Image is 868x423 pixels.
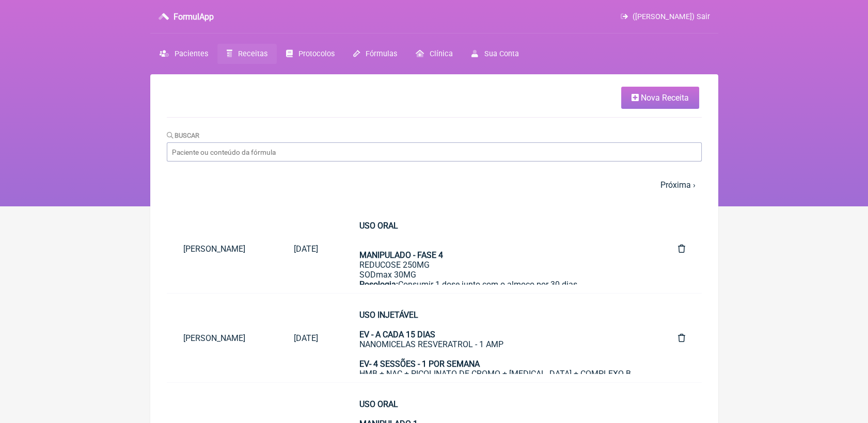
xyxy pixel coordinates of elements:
[343,302,653,374] a: USO INJETÁVELEV - A CADA 15 DIASNANOMICELAS RESVERATROL - 1 AMPEV- 4 SESSÕES - 1 POR SEMANAHMB + ...
[366,50,397,58] span: Fórmulas
[660,180,696,190] a: Próxima ›
[167,174,702,196] nav: pager
[238,50,267,58] span: Receitas
[277,325,335,351] a: [DATE]
[344,44,406,64] a: Fórmulas
[343,213,653,285] a: USO ORALMANIPULADO - FASE 4REDUCOSE 250MGSODmax 30MGPosologia:Consumir 1 dose junto com o almoço ...
[359,280,398,289] strong: Posologia:
[621,87,699,109] a: Nova Receita
[430,50,453,58] span: Clínica
[298,50,335,58] span: Protocolos
[175,50,208,58] span: Pacientes
[167,325,277,351] a: [PERSON_NAME]
[633,12,710,21] span: ([PERSON_NAME]) Sair
[359,221,398,231] strong: USO ORAL
[277,44,344,64] a: Protocolos
[462,44,528,64] a: Sua Conta
[150,44,217,64] a: Pacientes
[167,132,200,139] label: Buscar
[359,250,443,260] strong: MANIPULADO - FASE 4
[167,236,277,262] a: [PERSON_NAME]
[484,50,519,58] span: Sua Conta
[359,310,435,339] strong: USO INJETÁVEL EV - A CADA 15 DIAS
[167,142,702,161] input: Paciente ou conteúdo da fórmula
[277,236,335,262] a: [DATE]
[217,44,277,64] a: Receitas
[641,93,689,103] span: Nova Receita
[621,12,709,21] a: ([PERSON_NAME]) Sair
[173,12,214,22] h3: FormulApp
[359,359,480,369] strong: EV- 4 SESSÕES - 1 POR SEMANA
[406,44,462,64] a: Clínica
